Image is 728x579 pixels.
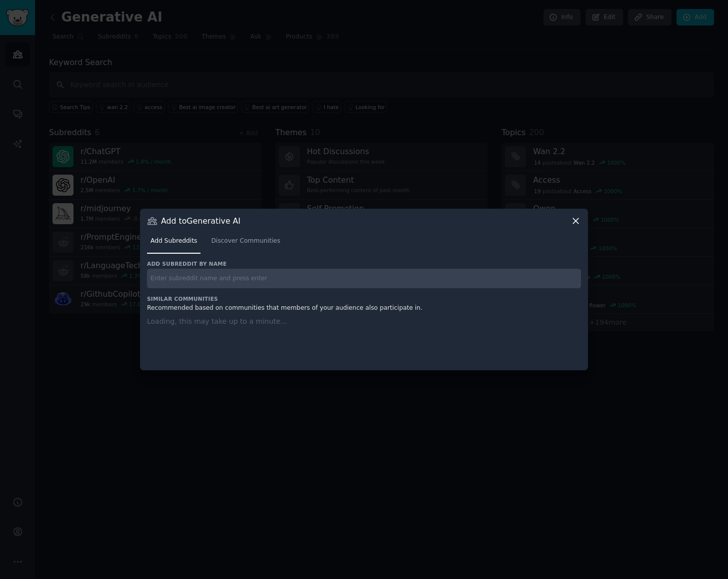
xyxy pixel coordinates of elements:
div: Recommended based on communities that members of your audience also participate in. [147,304,581,313]
a: Discover Communities [207,233,283,254]
span: Discover Communities [211,237,280,246]
h3: Add to Generative AI [161,216,240,226]
input: Enter subreddit name and press enter [147,269,581,288]
span: Add Subreddits [150,237,197,246]
h3: Similar Communities [147,295,581,302]
div: Loading, this may take up to a minute... [147,316,581,358]
a: Add Subreddits [147,233,200,254]
h3: Add subreddit by name [147,260,581,267]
